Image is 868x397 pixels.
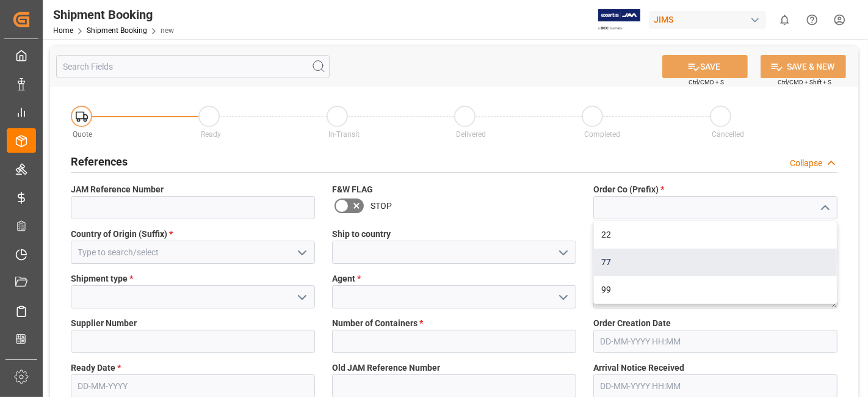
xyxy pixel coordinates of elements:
span: Ctrl/CMD + S [689,78,724,87]
span: Delivered [456,130,486,139]
span: STOP [371,200,392,213]
span: F&W FLAG [332,183,373,196]
span: Ready [201,130,221,139]
span: Completed [584,130,620,139]
div: Shipment Booking [53,5,174,24]
span: JAM Reference Number [71,183,164,196]
button: show 0 new notifications [771,6,798,34]
span: Old JAM Reference Number [332,362,440,374]
span: Ctrl/CMD + Shift + S [778,78,831,87]
button: open menu [554,288,572,307]
span: In-Transit [328,130,360,139]
a: Home [53,26,73,35]
button: open menu [292,243,311,262]
span: Ready Date [71,362,121,374]
img: Exertis%20JAM%20-%20Email%20Logo.jpg_1722504956.jpg [598,9,640,31]
span: Order Co (Prefix) [593,183,664,196]
div: 99 [594,276,837,304]
button: SAVE [662,55,748,78]
input: Search Fields [56,55,330,78]
span: Ship to country [332,228,391,241]
input: DD-MM-YYYY HH:MM [593,330,837,353]
button: JIMS [649,8,771,31]
span: Order Creation Date [593,317,671,330]
span: Cancelled [712,130,744,139]
button: Help Center [798,6,826,34]
button: SAVE & NEW [761,55,846,78]
input: Type to search/select [71,241,315,264]
h2: References [71,153,128,170]
span: Shipment type [71,272,133,285]
span: Arrival Notice Received [593,362,684,374]
span: Quote [73,130,93,139]
div: 22 [594,221,837,249]
button: close menu [815,198,833,217]
span: Agent [332,272,361,285]
div: JIMS [649,11,766,29]
a: Shipment Booking [87,26,147,35]
button: open menu [554,243,572,262]
div: 77 [594,249,837,276]
span: Supplier Number [71,317,137,330]
span: Number of Containers [332,317,423,330]
button: open menu [292,288,311,307]
div: Collapse [790,157,822,170]
span: Country of Origin (Suffix) [71,228,173,241]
